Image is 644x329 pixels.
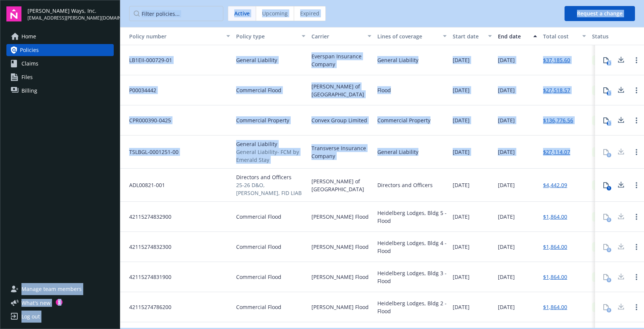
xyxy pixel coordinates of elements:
[453,243,470,251] span: [DATE]
[27,15,114,21] span: [EMAIL_ADDRESS][PERSON_NAME][DOMAIN_NAME]
[632,242,641,251] a: Open options
[592,32,642,40] div: Status
[236,213,281,221] span: Commercial Flood
[311,213,369,221] span: [PERSON_NAME] Flood
[21,58,38,70] span: Claims
[377,269,447,285] div: Heidelberg Lodges, Bldg 3 - Flood
[123,213,171,221] span: 42115274832900
[632,273,641,282] a: Open options
[598,178,613,193] button: 1
[236,243,281,251] span: Commercial Flood
[498,148,515,156] span: [DATE]
[498,273,515,281] span: [DATE]
[453,213,470,221] span: [DATE]
[311,243,369,251] span: [PERSON_NAME] Flood
[543,213,567,221] a: $1,864.00
[123,181,165,189] span: ADL00821-001
[377,209,447,225] div: Heidelberg Lodges, Bldg 5 - Flood
[377,299,447,315] div: Heidelberg Lodges, Bldg 2 - Flood
[543,303,567,311] a: $1,864.00
[632,181,641,190] a: Open options
[123,243,171,251] span: 42115274832300
[123,86,156,94] span: P00034442
[540,27,589,45] button: Total cost
[495,27,540,45] button: End date
[543,181,567,189] a: $4,442.09
[6,71,114,83] a: Files
[377,56,418,64] div: General Liability
[632,86,641,95] a: Open options
[543,116,573,124] a: $136,776.56
[377,148,418,156] div: General Liability
[453,273,470,281] span: [DATE]
[6,58,114,70] a: Claims
[607,91,611,96] div: 1
[632,56,641,65] a: Open options
[236,86,281,94] span: Commercial Flood
[453,181,470,189] span: [DATE]
[6,44,114,56] a: Policies
[453,116,470,124] span: [DATE]
[27,6,114,21] button: [PERSON_NAME] Ways, Inc.[EMAIL_ADDRESS][PERSON_NAME][DOMAIN_NAME]
[234,9,250,17] span: Active
[543,32,578,40] div: Total cost
[498,116,515,124] span: [DATE]
[311,144,371,160] span: Transverse Insurance Company
[6,85,114,97] a: Billing
[453,86,470,94] span: [DATE]
[498,32,529,40] div: End date
[632,303,641,312] a: Open options
[311,273,369,281] span: [PERSON_NAME] Flood
[374,27,450,45] button: Lines of coverage
[543,56,570,64] a: $37,185.60
[6,30,114,43] a: Home
[598,53,613,68] button: 3
[308,27,374,45] button: Carrier
[632,148,641,157] a: Open options
[311,82,371,98] span: [PERSON_NAME] of [GEOGRAPHIC_DATA]
[377,32,438,40] div: Lines of coverage
[262,9,288,17] span: Upcoming
[311,303,369,311] span: [PERSON_NAME] Flood
[21,299,50,307] span: What ' s new
[236,181,305,197] span: 25-26 D&O, [PERSON_NAME], FID LIAB
[123,303,171,311] span: 42115274786200
[123,32,222,40] div: Policy number
[56,299,63,306] div: 1
[236,56,277,64] span: General Liability
[236,148,305,164] span: General Liability- FCM by Emerald Stay
[6,6,21,21] img: navigator-logo.svg
[21,85,37,97] span: Billing
[377,86,391,94] div: Flood
[498,56,515,64] span: [DATE]
[236,273,281,281] span: Commercial Flood
[498,181,515,189] span: [DATE]
[21,71,33,83] span: Files
[450,27,495,45] button: Start date
[311,52,371,68] span: Everspan Insurance Company
[377,239,447,255] div: Heidelberg Lodges, Bldg 4 - Flood
[20,44,39,56] span: Policies
[498,303,515,311] span: [DATE]
[632,116,641,125] a: Open options
[129,6,223,21] input: Filter policies...
[300,9,319,17] span: Expired
[21,311,40,323] div: Log out
[453,303,470,311] span: [DATE]
[236,116,289,124] span: Commercial Property
[377,116,430,124] div: Commercial Property
[311,32,363,40] div: Carrier
[233,27,308,45] button: Policy type
[498,86,515,94] span: [DATE]
[123,32,222,40] div: Toggle SortBy
[607,121,611,126] div: 1
[607,61,611,65] div: 3
[543,243,567,251] a: $1,864.00
[27,7,114,15] span: [PERSON_NAME] Ways, Inc.
[377,181,433,189] div: Directors and Officers
[236,173,305,181] span: Directors and Officers
[21,30,36,43] span: Home
[21,283,82,295] span: Manage team members
[543,273,567,281] a: $1,864.00
[565,6,635,21] button: Request a change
